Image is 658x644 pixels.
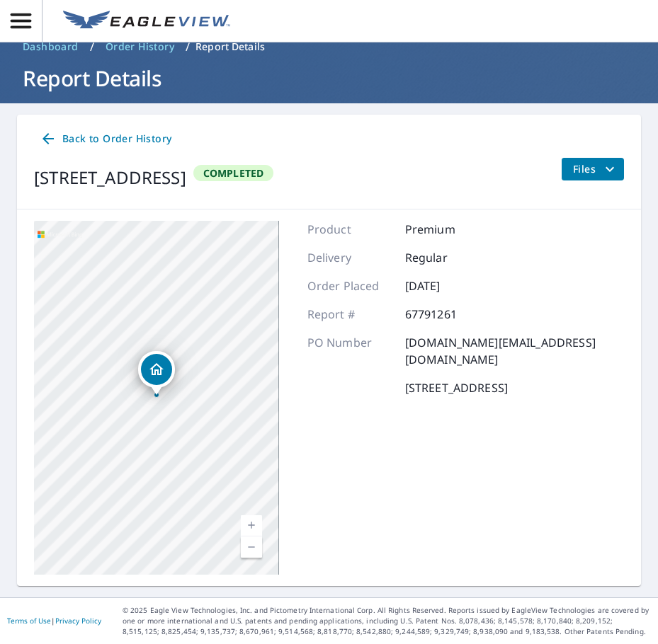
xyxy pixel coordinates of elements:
[405,334,624,368] p: [DOMAIN_NAME][EMAIL_ADDRESS][DOMAIN_NAME]
[241,536,262,558] a: Current Level 17, Zoom Out
[307,249,392,266] p: Delivery
[17,64,641,93] h1: Report Details
[561,158,624,180] button: filesDropdownBtn-67791261
[307,334,392,368] p: PO Number
[40,130,171,148] span: Back to Order History
[195,40,265,54] p: Report Details
[307,221,392,238] p: Product
[34,165,186,190] div: [STREET_ADDRESS]
[17,35,641,58] nav: breadcrumb
[405,221,490,238] p: Premium
[405,249,490,266] p: Regular
[405,306,490,323] p: 67791261
[573,161,618,178] span: Files
[138,351,175,395] div: Dropped pin, building 1, Residential property, 715 Louis St miamisburg, OH 45432
[90,38,94,55] li: /
[63,11,230,32] img: EV Logo
[34,126,177,152] a: Back to Order History
[307,277,392,294] p: Order Placed
[55,2,239,40] a: EV Logo
[100,35,180,58] a: Order History
[186,38,190,55] li: /
[7,616,101,625] p: |
[55,616,101,626] a: Privacy Policy
[23,40,79,54] span: Dashboard
[307,306,392,323] p: Report #
[123,605,651,637] p: © 2025 Eagle View Technologies, Inc. and Pictometry International Corp. All Rights Reserved. Repo...
[405,277,490,294] p: [DATE]
[17,35,84,58] a: Dashboard
[7,616,51,626] a: Terms of Use
[241,515,262,536] a: Current Level 17, Zoom In
[106,40,174,54] span: Order History
[195,166,273,180] span: Completed
[405,379,508,396] p: [STREET_ADDRESS]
